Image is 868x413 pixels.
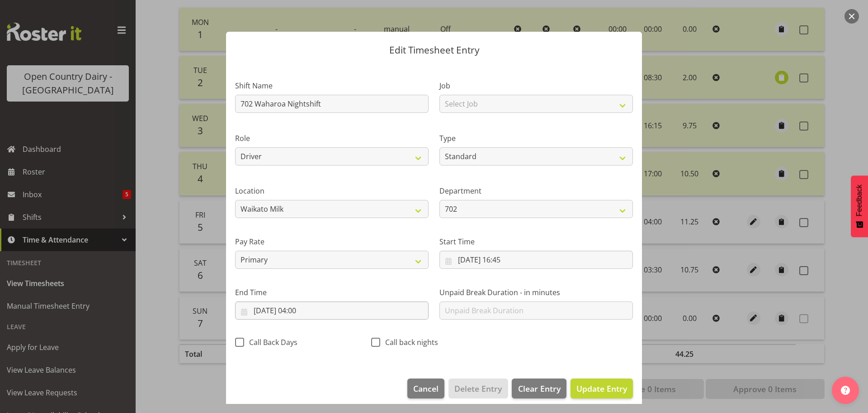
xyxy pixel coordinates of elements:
p: Edit Timesheet Entry [235,45,633,55]
label: Type [439,133,633,144]
label: Department [439,185,633,196]
img: help-xxl-2.png [841,386,850,395]
label: Unpaid Break Duration - in minutes [439,287,633,298]
button: Feedback - Show survey [851,175,868,237]
input: Click to select... [439,251,633,269]
label: Job [439,80,633,91]
span: Clear Entry [518,383,561,394]
input: Shift Name [235,95,429,113]
label: Location [235,185,429,196]
span: Cancel [413,383,439,394]
span: Call Back Days [244,338,297,347]
span: Feedback [855,185,863,216]
span: Delete Entry [454,383,502,394]
label: Role [235,133,429,144]
label: Pay Rate [235,236,429,247]
button: Cancel [407,379,444,398]
span: Update Entry [576,383,627,394]
label: Shift Name [235,80,429,91]
input: Unpaid Break Duration [439,301,633,320]
label: End Time [235,287,429,298]
button: Clear Entry [512,379,566,398]
button: Update Entry [571,379,633,398]
label: Start Time [439,236,633,247]
input: Click to select... [235,301,429,320]
button: Delete Entry [448,379,508,398]
span: Call back nights [380,338,438,347]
